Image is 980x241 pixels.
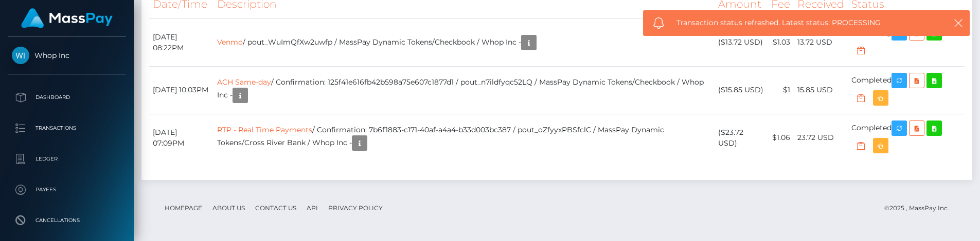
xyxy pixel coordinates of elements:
td: Completed [848,66,965,114]
td: Processing [848,18,965,66]
a: About Us [208,200,249,216]
td: / Confirmation: 125f41e616fb42b598a75e607c1877d1 / pout_n7ildfyqc52LQ / MassPay Dynamic Tokens/Ch... [213,66,715,114]
td: / Confirmation: 7b6f1883-c171-40af-a4a4-b33d003bc387 / pout_oZfyyxPBSfclC / MassPay Dynamic Token... [213,114,715,162]
p: Cancellations [12,213,122,228]
td: $1.03 [768,18,794,66]
a: Payees [8,177,126,203]
td: [DATE] 08:22PM [149,18,213,66]
img: MassPay Logo [21,8,113,28]
span: Transaction status refreshed. Latest status: PROCESSING [676,17,928,28]
td: 15.85 USD [794,66,848,114]
a: Ledger [8,146,126,172]
p: Transactions [12,120,122,136]
a: API [302,200,322,216]
td: ($15.85 USD) [715,66,768,114]
a: Privacy Policy [324,200,387,216]
a: Dashboard [8,85,126,110]
td: 13.72 USD [794,18,848,66]
a: RTP - Real Time Payments [217,125,312,134]
p: Dashboard [12,90,122,105]
td: [DATE] 10:03PM [149,66,213,114]
td: ($13.72 USD) [715,18,768,66]
td: Completed [848,114,965,162]
td: 23.72 USD [794,114,848,162]
td: [DATE] 07:09PM [149,114,213,162]
div: © 2025 , MassPay Inc. [884,203,957,214]
img: Whop Inc [12,47,29,64]
a: Cancellations [8,208,126,233]
a: Venmo [217,37,243,47]
p: Ledger [12,151,122,167]
a: Transactions [8,115,126,141]
td: $1 [768,66,794,114]
a: Contact Us [251,200,300,216]
span: Whop Inc [8,51,126,60]
a: Homepage [161,200,206,216]
td: $1.06 [768,114,794,162]
td: / pout_WuImQfXw2uwfp / MassPay Dynamic Tokens/Checkbook / Whop Inc - [213,18,715,66]
a: ACH Same-day [217,77,271,87]
td: ($23.72 USD) [715,114,768,162]
p: Payees [12,182,122,197]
